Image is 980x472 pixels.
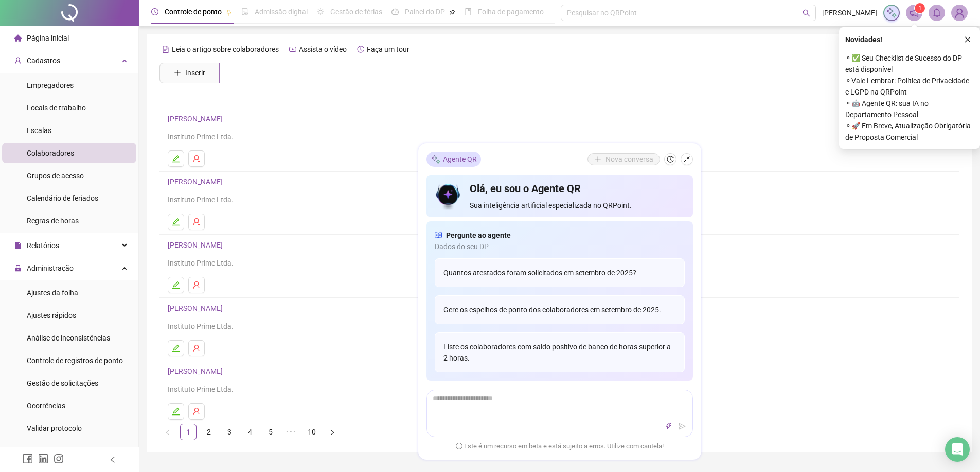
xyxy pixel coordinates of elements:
a: 5 [263,424,278,440]
span: Link para registro rápido [27,447,105,455]
span: right [329,429,335,436]
span: user-delete [192,155,201,163]
h4: Olá, eu sou o Agente QR [470,181,684,196]
span: file [14,242,22,249]
div: Instituto Prime Ltda. [168,194,951,205]
img: icon [435,181,462,211]
span: Ajustes da folha [27,289,78,297]
span: shrink [683,156,690,163]
span: Cadastros [27,56,60,65]
span: Grupos de acesso [27,172,84,180]
div: Instituto Prime Ltda. [168,257,951,269]
div: Instituto Prime Ltda. [168,320,951,332]
div: Liste os colaboradores com saldo positivo de banco de horas superior a 2 horas. [435,332,685,372]
span: Controle de registros de ponto [27,356,123,365]
span: Ajustes rápidos [27,311,76,319]
span: lock [14,265,22,272]
li: Próxima página [324,424,341,440]
span: history [667,156,674,163]
div: Quantos atestados foram solicitados em setembro de 2025? [435,258,685,287]
li: 5 próximas páginas [283,424,299,440]
span: left [165,429,171,436]
span: sun [317,8,324,15]
a: [PERSON_NAME] [168,304,226,312]
span: facebook [23,454,33,464]
button: Inserir [166,65,213,81]
span: ⚬ 🚀 Em Breve, Atualização Obrigatória de Proposta Comercial [845,120,974,143]
span: plus [174,69,181,77]
a: 10 [304,424,319,440]
a: [PERSON_NAME] [168,367,226,375]
span: user-delete [192,218,201,226]
span: ••• [283,424,299,440]
button: Nova conversa [587,153,660,165]
span: file-text [162,46,169,53]
span: dashboard [391,8,399,15]
a: [PERSON_NAME] [168,115,226,123]
span: close [964,36,971,43]
span: Faça um tour [367,45,409,53]
a: [PERSON_NAME] [168,178,226,186]
span: book [465,8,472,15]
span: Calendário de feriados [27,194,98,202]
span: ⚬ ✅ Seu Checklist de Sucesso do DP está disponível [845,52,974,75]
span: edit [172,281,180,289]
div: Instituto Prime Ltda. [168,384,951,395]
span: pushpin [226,9,232,15]
span: [PERSON_NAME] [822,7,877,18]
li: 2 [201,424,217,440]
div: Agente QR [426,152,481,167]
li: 1 [180,424,197,440]
li: Página anterior [159,424,176,440]
span: Ocorrências [27,402,65,410]
span: Escalas [27,126,51,135]
span: bell [932,8,941,17]
span: clock-circle [151,8,158,15]
span: ⚬ 🤖 Agente QR: sua IA no Departamento Pessoal [845,98,974,120]
a: 3 [222,424,237,440]
span: Folha de pagamento [478,8,544,16]
span: history [357,46,364,53]
span: edit [172,218,180,226]
span: Análise de inconsistências [27,334,110,342]
span: user-delete [192,407,201,416]
span: Admissão digital [255,8,308,16]
span: user-delete [192,281,201,289]
span: Painel do DP [405,8,445,16]
sup: 1 [915,3,925,13]
span: search [803,9,810,17]
span: user-add [14,57,22,64]
span: 1 [918,5,922,12]
button: right [324,424,341,440]
span: Novidades ! [845,34,882,45]
button: send [676,420,688,432]
span: exclamation-circle [456,442,462,449]
span: Assista o vídeo [299,45,347,53]
span: notification [910,8,919,17]
span: Locais de trabalho [27,104,86,112]
span: Regras de horas [27,217,79,225]
button: left [159,424,176,440]
span: Este é um recurso em beta e está sujeito a erros. Utilize com cautela! [456,441,664,451]
a: 4 [242,424,258,440]
img: sparkle-icon.fc2bf0ac1784a2077858766a79e2daf3.svg [886,7,897,18]
span: Colaboradores [27,149,74,157]
img: 69671 [952,5,967,21]
span: file-done [241,8,248,15]
li: 5 [262,424,279,440]
span: Dados do seu DP [435,241,685,252]
span: edit [172,155,180,163]
span: Relatórios [27,241,59,250]
span: instagram [54,454,64,464]
div: Instituto Prime Ltda. [168,131,951,142]
li: 3 [221,424,238,440]
div: Gere os espelhos de ponto dos colaboradores em setembro de 2025. [435,295,685,324]
span: Empregadores [27,81,74,89]
span: left [109,456,116,463]
span: youtube [289,46,296,53]
a: 1 [181,424,196,440]
span: Gestão de solicitações [27,379,98,387]
span: pushpin [449,9,455,15]
span: Pergunte ao agente [446,230,511,241]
